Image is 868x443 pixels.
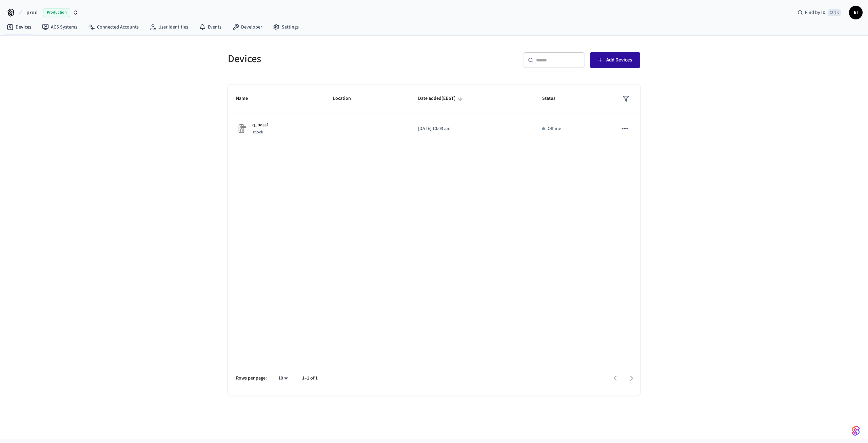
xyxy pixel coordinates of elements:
[236,93,257,104] span: Name
[236,375,267,382] p: Rows per page:
[275,373,291,383] div: 10
[228,52,430,66] h5: Devices
[590,52,640,68] button: Add Devices
[849,6,863,19] button: EI
[548,125,561,132] p: Offline
[1,21,37,33] a: Devices
[828,9,841,16] span: Ctrl K
[792,6,846,19] div: Find by IDCtrl K
[144,21,194,33] a: User Identities
[852,425,860,436] img: SeamLogoGradient.69752ec5.svg
[333,93,360,104] span: Location
[268,21,304,33] a: Settings
[236,123,247,134] img: Placeholder Lock Image
[418,125,526,132] p: [DATE] 10:03 am
[805,9,826,16] span: Find by ID
[43,8,70,17] span: Production
[252,122,269,129] p: q_pass1
[418,93,465,104] span: Date added(EEST)
[37,21,83,33] a: ACS Systems
[542,93,564,104] span: Status
[228,85,640,144] table: sticky table
[194,21,227,33] a: Events
[850,6,862,19] span: EI
[252,129,263,135] span: Ttlock
[302,375,318,382] p: 1–1 of 1
[606,56,632,64] span: Add Devices
[227,21,268,33] a: Developer
[26,8,38,17] span: prod
[333,125,402,132] p: -
[83,21,144,33] a: Connected Accounts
